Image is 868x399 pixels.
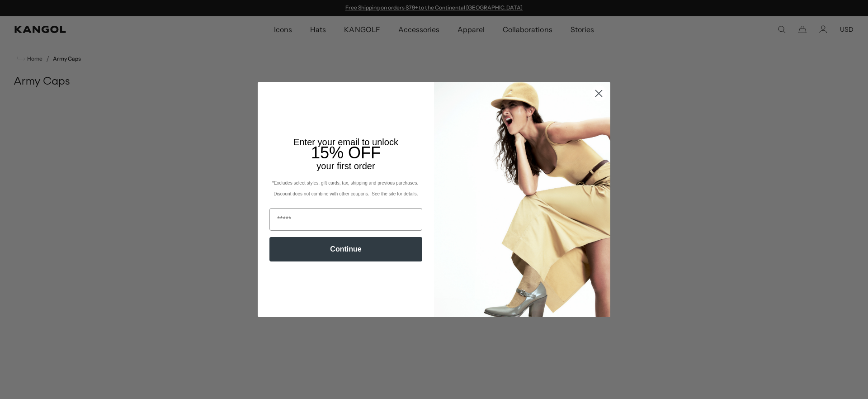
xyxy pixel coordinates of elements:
span: your first order [316,161,375,171]
button: Close dialog [591,85,607,101]
span: Enter your email to unlock [293,137,398,147]
span: 15% OFF [311,143,381,162]
input: Email [269,208,422,231]
span: *Excludes select styles, gift cards, tax, shipping and previous purchases. Discount does not comb... [272,180,420,196]
img: 93be19ad-e773-4382-80b9-c9d740c9197f.jpeg [434,82,610,317]
button: Continue [269,237,422,261]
